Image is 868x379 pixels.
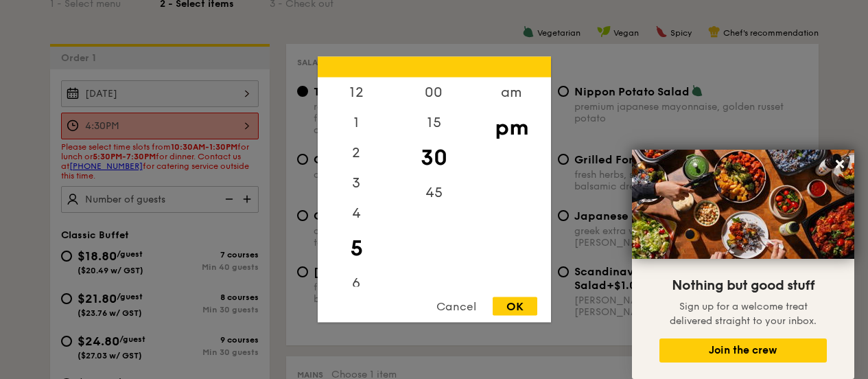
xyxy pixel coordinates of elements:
div: 4 [318,198,395,229]
span: Nothing but good stuff [672,277,814,294]
div: 6 [318,268,395,299]
div: 12 [318,78,395,108]
div: Cancel [423,297,490,316]
div: 30 [395,138,473,178]
span: Sign up for a welcome treat delivered straight to your inbox. [670,301,817,327]
div: 45 [395,178,473,208]
button: Join the crew [659,338,827,363]
div: am [473,78,550,108]
div: 15 [395,108,473,138]
div: 3 [318,168,395,198]
div: 5 [318,229,395,268]
div: 1 [318,108,395,138]
div: 00 [395,78,473,108]
div: 2 [318,138,395,168]
img: DSC07876-Edit02-Large.jpeg [632,150,854,259]
button: Close [829,153,851,175]
div: pm [473,108,550,148]
div: OK [493,297,537,316]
